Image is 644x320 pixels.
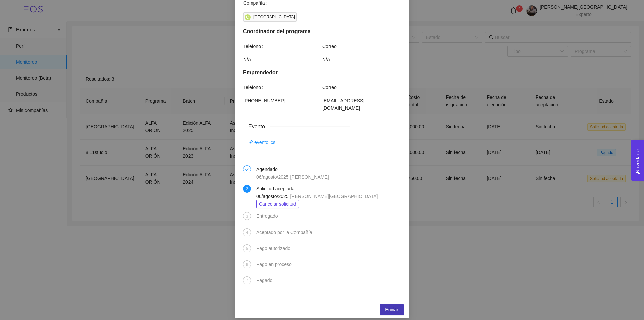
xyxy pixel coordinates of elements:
[243,27,401,36] div: Coordinador del programa
[322,84,341,91] span: Correo
[290,194,378,199] span: [PERSON_NAME][GEOGRAPHIC_DATA]
[256,228,316,236] div: Aceptado por la Compañía
[256,212,282,220] div: Entregado
[246,278,248,283] span: 7
[256,174,289,180] span: 06/agosto/2025
[246,15,249,19] span: O
[631,140,644,181] button: Open Feedback Widget
[248,139,275,146] a: link evento.ics
[256,185,299,193] div: Solicitud aceptada
[322,43,341,50] span: Correo
[246,262,248,267] span: 6
[248,140,253,145] span: link
[256,260,296,268] div: Pago en proceso
[259,200,296,208] span: Cancelar solicitud
[243,56,322,63] span: N/A
[243,84,266,91] span: Teléfono
[256,194,289,199] span: 06/agosto/2025
[256,276,276,284] div: Pagado
[385,306,398,313] span: Enviar
[322,56,401,63] span: N/A
[322,97,401,112] span: [EMAIL_ADDRESS][DOMAIN_NAME]
[243,97,322,104] span: [PHONE_NUMBER]
[246,187,248,191] span: 2
[290,174,329,180] span: [PERSON_NAME]
[245,167,249,171] span: check
[243,43,266,50] span: Teléfono
[253,14,295,20] div: [GEOGRAPHIC_DATA]
[246,214,248,219] span: 3
[380,304,404,315] button: Enviar
[246,246,248,251] span: 5
[256,244,294,252] div: Pago autorizado
[256,165,282,173] div: Agendado
[256,200,299,208] button: Cancelar solicitud
[243,122,270,131] span: Evento
[246,230,248,235] span: 4
[243,68,401,77] div: Emprendedor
